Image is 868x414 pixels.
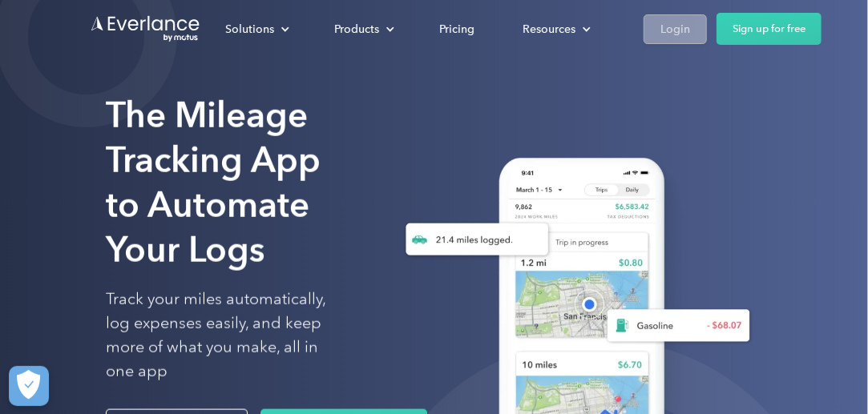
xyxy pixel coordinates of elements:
div: Products [334,19,379,39]
div: Login [660,19,690,39]
div: Solutions [209,15,302,43]
div: Resources [523,19,575,39]
a: Login [644,14,707,44]
div: Products [318,15,407,43]
button: Cookies Settings [9,366,49,406]
a: Pricing [423,15,491,43]
div: Resources [507,15,604,43]
div: Solutions [225,19,274,39]
div: Pricing [439,19,474,39]
a: Go to homepage [90,14,201,43]
a: Sign up for free [717,13,822,45]
strong: The Mileage Tracking App to Automate Your Logs [106,94,321,271]
p: Track your miles automatically, log expenses easily, and keep more of what you make, all in one app [106,287,343,384]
